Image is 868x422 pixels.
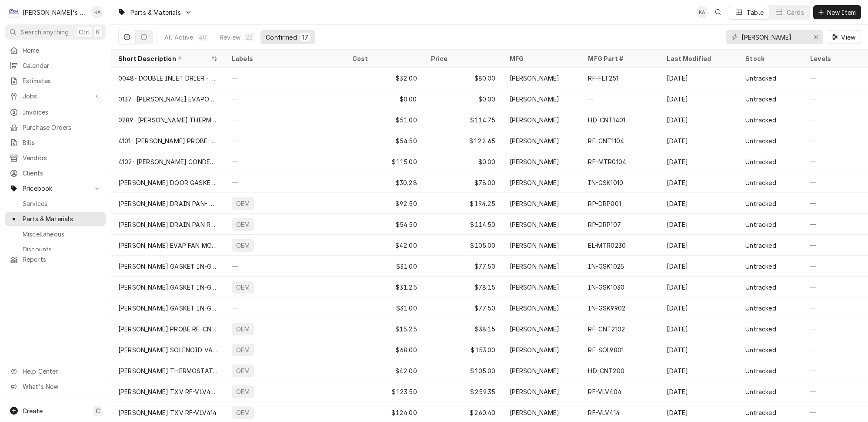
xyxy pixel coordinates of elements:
div: RF-MTR0104 [588,157,626,166]
div: [PERSON_NAME] TXV RF-VLV404 [118,387,218,396]
a: Clients [5,166,106,180]
a: Calendar [5,58,106,73]
div: [PERSON_NAME] PROBE RF-CNT2102 [118,324,218,334]
div: [DATE] [660,256,738,277]
div: OEM [235,324,250,334]
div: [DATE] [660,360,738,381]
div: $30.28 [345,172,424,193]
div: 0289- [PERSON_NAME] THERMOSTAT- HD-CNT1401 [118,115,218,125]
div: RP-DRP001 [588,199,621,208]
div: Review [220,33,240,42]
div: — [225,68,345,88]
div: — [803,381,868,402]
div: Untracked [745,283,776,292]
div: [PERSON_NAME] THERMOSTAT- HD-CNT200 [118,366,218,375]
span: Bills [23,138,101,147]
a: Parts & Materials [5,212,106,226]
div: — [803,88,868,109]
div: $15.25 [345,318,424,339]
span: Vendors [23,153,101,162]
div: [PERSON_NAME] GASKET IN-GSK1030 [118,283,218,292]
div: IN-GSK1025 [588,262,624,271]
div: — [803,68,868,88]
a: Go to Pricebook [5,181,106,196]
div: 0048- DOUBLE INLET DRIER - LIQUID [118,74,218,83]
div: $42.00 [345,235,424,256]
div: — [225,88,345,109]
span: What's New [23,382,100,391]
div: Price [431,54,494,63]
div: Untracked [745,136,776,145]
button: New Item [813,5,861,19]
span: Estimates [23,76,101,85]
span: Search anything [21,27,69,37]
div: [PERSON_NAME] [510,366,560,375]
div: $54.50 [345,214,424,235]
div: IN-GSK9902 [588,304,625,313]
div: [PERSON_NAME] DRAIN PAN RP-DRP107 [118,220,218,229]
div: Untracked [745,157,776,166]
div: $54.50 [345,130,424,151]
div: [PERSON_NAME] [510,387,560,396]
div: IN-GSK1030 [588,283,624,292]
div: — [225,130,345,151]
div: RF-CNT1104 [588,136,624,145]
div: Untracked [745,199,776,208]
div: [PERSON_NAME] EVAP FAN MOTOR- EL-MTR0230 [118,241,218,250]
div: — [581,88,660,109]
div: $78.15 [424,277,503,297]
div: [DATE] [660,109,738,130]
div: $0.00 [424,151,503,172]
div: [DATE] [660,235,738,256]
span: Create [23,407,43,415]
div: — [803,214,868,235]
button: View [827,30,861,44]
div: [PERSON_NAME] [510,241,560,250]
div: $153.00 [424,339,503,360]
div: [PERSON_NAME]'s Refrigeration [23,8,87,17]
span: Services [23,199,101,208]
div: $115.00 [345,151,424,172]
span: Help Center [23,367,100,376]
div: Labels [232,54,338,63]
div: [DATE] [660,130,738,151]
div: Levels [810,54,859,63]
div: $194.25 [424,193,503,214]
a: Miscellaneous [5,227,106,241]
span: Parts & Materials [130,8,181,17]
div: All Active [164,33,194,42]
div: 4101- [PERSON_NAME] PROBE- RF-CNT1104 [118,136,218,145]
div: [PERSON_NAME] [510,157,560,166]
div: [PERSON_NAME] [510,408,560,417]
div: — [225,256,345,277]
div: — [803,277,868,297]
div: $38.15 [424,318,503,339]
span: K [96,27,100,37]
div: Untracked [745,220,776,229]
div: — [803,318,868,339]
a: Go to What's New [5,379,106,394]
div: HD-CNT1401 [588,115,625,125]
div: [DATE] [660,339,738,360]
div: $42.00 [345,360,424,381]
span: New Item [825,8,858,17]
div: OEM [235,408,250,417]
div: Untracked [745,324,776,334]
div: Untracked [745,74,776,83]
div: [PERSON_NAME] [510,345,560,354]
div: Korey Austin's Avatar [696,6,708,18]
div: OEM [235,283,250,292]
div: — [225,109,345,130]
div: $114.50 [424,214,503,235]
div: — [803,172,868,193]
span: Discounts [23,245,101,254]
span: Pricebook [23,184,88,193]
div: [DATE] [660,68,738,88]
div: — [803,256,868,277]
div: 17 [302,33,308,42]
div: [DATE] [660,214,738,235]
div: [PERSON_NAME] [510,324,560,334]
div: [PERSON_NAME] [510,178,560,187]
div: Untracked [745,241,776,250]
div: [PERSON_NAME] GASKET IN-GSK9902 [118,304,218,313]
